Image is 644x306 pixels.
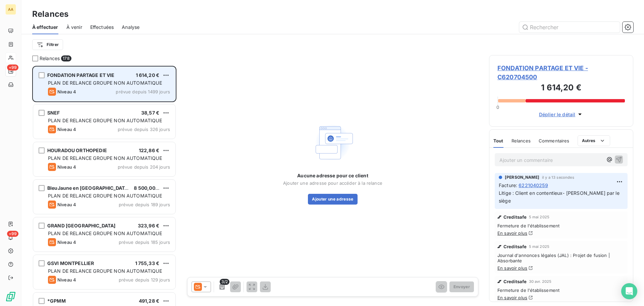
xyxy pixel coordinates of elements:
[32,8,68,20] h3: Relances
[503,214,527,220] span: Creditsafe
[539,138,570,143] span: Commentaires
[57,239,76,245] span: Niveau 4
[40,55,60,62] span: Relances
[7,231,18,237] span: +99
[503,279,527,284] span: Creditsafe
[139,298,159,304] span: 491,28 €
[139,147,159,153] span: 122,86 €
[497,288,625,293] span: Fermeture de l'établissement
[5,4,16,15] div: AA
[119,202,170,207] span: prévue depuis 189 jours
[134,185,160,191] span: 8 500,00 €
[537,111,586,118] button: Déplier le détail
[499,190,621,204] span: Litige : Client en contentieux- [PERSON_NAME] par le siège
[220,279,229,285] span: 3/2
[497,223,625,228] span: Fermeture de l'établissement
[529,215,550,219] span: 5 mai 2025
[449,281,474,292] button: Envoyer
[90,24,114,31] span: Effectuées
[497,295,527,300] a: En savoir plus
[497,82,625,95] h3: 1 614,20 €
[47,298,66,304] span: *GPMM
[496,104,499,110] span: 0
[578,135,610,146] button: Autres
[66,24,82,31] span: À venir
[297,172,368,179] span: Aucune adresse pour ce client
[503,244,527,249] span: Creditsafe
[529,279,552,283] span: 30 avr. 2025
[308,194,357,205] button: Ajouter une adresse
[47,185,130,191] span: BleuJaune en [GEOGRAPHIC_DATA]
[57,202,76,207] span: Niveau 4
[32,66,176,306] div: grid
[48,230,162,236] span: PLAN DE RELANCE GROUPE NON AUTOMATIQUE
[122,24,140,31] span: Analyse
[47,72,115,78] span: FONDATION PARTAGE ET VIE
[529,245,550,249] span: 5 mai 2025
[7,64,18,71] span: +99
[497,253,625,263] span: Journal d'annonces légales (JAL) : Projet de fusion | Absorbante
[57,277,76,282] span: Niveau 4
[497,230,527,236] a: En savoir plus
[505,174,539,180] span: [PERSON_NAME]
[493,138,503,143] span: Tout
[57,164,76,170] span: Niveau 4
[621,283,637,299] div: Open Intercom Messenger
[519,182,548,189] span: 6221040259
[499,182,517,189] span: Facture :
[119,239,170,245] span: prévue depuis 185 jours
[141,110,159,116] span: 38,57 €
[32,24,58,31] span: À effectuer
[57,89,76,94] span: Niveau 4
[61,55,71,61] span: 178
[519,22,620,33] input: Rechercher
[5,66,16,77] a: +99
[48,155,162,161] span: PLAN DE RELANCE GROUPE NON AUTOMATIQUE
[539,111,576,118] span: Déplier le détail
[47,110,60,116] span: SNEF
[48,80,162,86] span: PLAN DE RELANCE GROUPE NON AUTOMATIQUE
[512,138,531,143] span: Relances
[136,72,160,78] span: 1 614,20 €
[311,121,354,164] img: Empty state
[57,127,76,132] span: Niveau 4
[48,193,162,199] span: PLAN DE RELANCE GROUPE NON AUTOMATIQUE
[497,63,625,82] span: FONDATION PARTAGE ET VIE - C620704500
[32,39,63,50] button: Filtrer
[135,260,160,266] span: 1 755,33 €
[116,89,170,94] span: prévue depuis 1499 jours
[138,223,159,228] span: 323,96 €
[47,260,94,266] span: GSVI MONTPELLIER
[5,291,16,302] img: Logo LeanPay
[542,175,574,179] span: il y a 13 secondes
[47,223,115,228] span: GRAND [GEOGRAPHIC_DATA]
[497,265,527,271] a: En savoir plus
[47,147,107,153] span: HOURADOU ORTHOPEDIE
[48,268,162,274] span: PLAN DE RELANCE GROUPE NON AUTOMATIQUE
[118,127,170,132] span: prévue depuis 326 jours
[118,164,170,170] span: prévue depuis 204 jours
[283,180,382,186] span: Ajouter une adresse pour accéder à la relance
[48,118,162,123] span: PLAN DE RELANCE GROUPE NON AUTOMATIQUE
[119,277,170,282] span: prévue depuis 129 jours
